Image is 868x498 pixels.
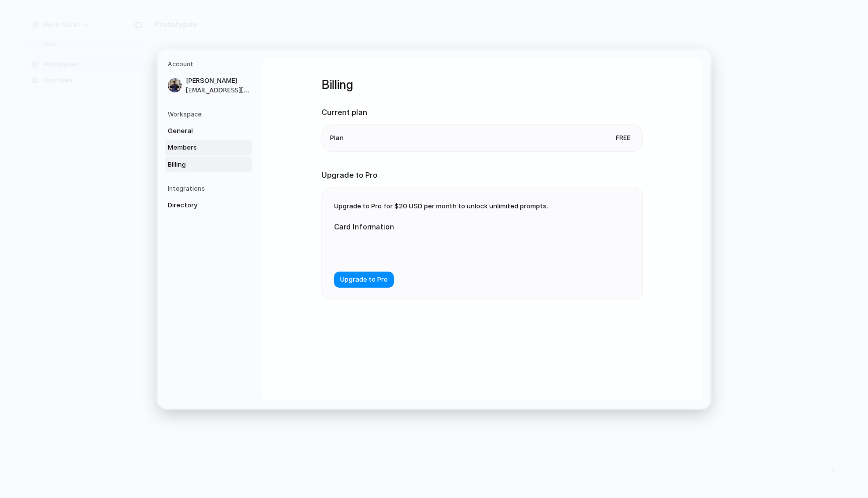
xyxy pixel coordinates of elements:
h5: Workspace [168,109,252,118]
h1: Billing [321,76,643,94]
a: Directory [165,197,252,213]
button: Upgrade to Pro [334,272,394,288]
h5: Account [168,60,252,69]
span: [PERSON_NAME] [186,76,250,86]
iframe: Secure card payment input frame [342,244,527,254]
span: [EMAIL_ADDRESS][DOMAIN_NAME] [186,85,250,94]
label: Card Information [334,221,535,232]
h2: Current plan [321,107,643,118]
span: Billing [168,159,232,169]
a: Members [165,140,252,156]
span: Members [168,143,232,153]
span: Directory [168,200,232,210]
span: Upgrade to Pro for $20 USD per month to unlock unlimited prompts. [334,202,548,210]
span: Upgrade to Pro [340,275,388,285]
h2: Upgrade to Pro [321,169,643,181]
h5: Integrations [168,184,252,193]
span: Free [612,133,634,143]
a: [PERSON_NAME][EMAIL_ADDRESS][DOMAIN_NAME] [165,73,252,98]
a: Billing [165,156,252,172]
span: Plan [330,133,344,143]
span: General [168,126,232,136]
a: General [165,122,252,139]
